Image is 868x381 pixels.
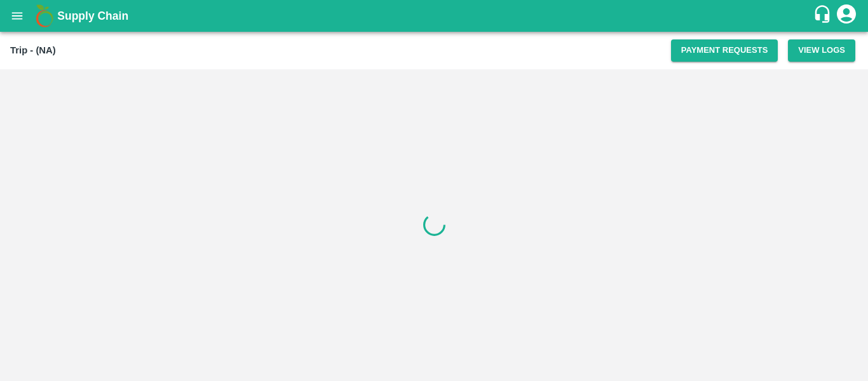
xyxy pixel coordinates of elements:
[813,4,835,27] div: customer-support
[835,3,858,29] div: account of current user
[57,10,128,22] b: Supply Chain
[57,7,813,25] a: Supply Chain
[671,39,778,62] button: Payment Requests
[32,3,57,29] img: logo
[3,1,32,31] button: open drawer
[788,39,855,62] button: View Logs
[10,45,56,55] b: Trip - (NA)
